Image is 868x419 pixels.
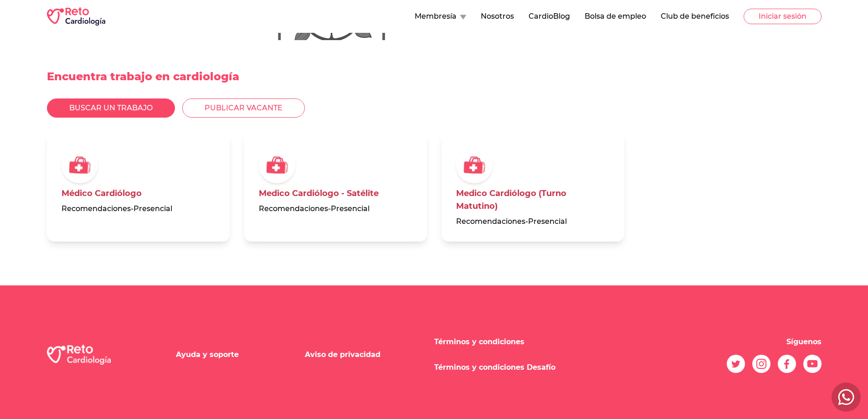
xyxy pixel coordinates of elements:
button: Club de beneficios [661,11,729,22]
img: Recomendaciones [62,147,98,183]
p: Recomendaciones - Presencial [456,216,610,227]
button: CardioBlog [529,11,570,22]
button: Membresía [415,11,466,22]
button: Nosotros [481,11,514,22]
img: Recomendaciones [259,147,295,183]
p: Síguenos [786,336,822,347]
a: Medico Cardiólogo (Turno Matutino) [456,188,566,211]
p: Recomendaciones - Presencial [62,203,215,214]
p: Recomendaciones - Presencial [259,203,412,214]
button: Bolsa de empleo [585,11,646,22]
a: Términos y condiciones [434,337,524,346]
a: Ayuda y soporte [176,350,239,359]
img: RETO Cardio Logo [47,7,105,26]
button: Publicar vacante [182,98,305,118]
a: Aviso de privacidad [305,350,380,359]
img: Recomendaciones [456,147,493,183]
button: Buscar un trabajo [47,98,175,118]
a: Medico Cardiólogo - Satélite [259,188,379,198]
h2: Encuentra trabajo en cardiología [47,55,822,98]
button: Iniciar sesión [744,9,822,24]
a: Médico Cardiólogo [62,188,142,198]
a: Términos y condiciones Desafío [434,363,555,372]
img: logo [47,345,111,365]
